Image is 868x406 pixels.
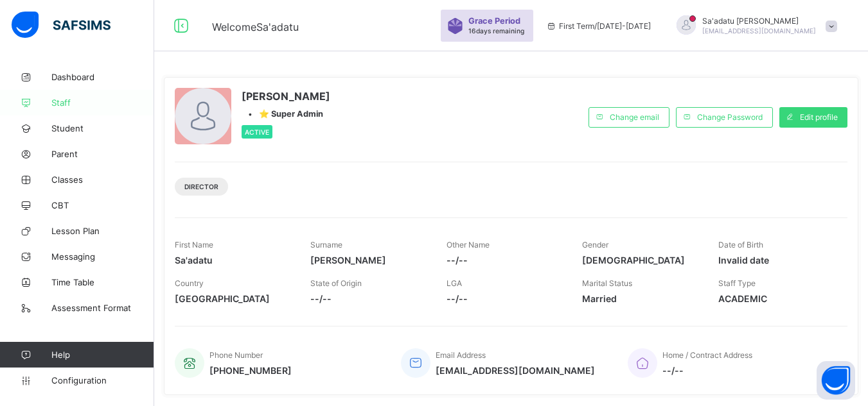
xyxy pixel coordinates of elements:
[436,365,595,376] span: [EMAIL_ADDRESS][DOMAIN_NAME]
[697,112,763,122] span: Change Password
[662,350,752,360] span: Home / Contract Address
[447,240,490,250] span: Other Name
[447,255,563,266] span: --/--
[51,350,154,360] span: Help
[546,21,651,31] span: session/term information
[51,149,154,159] span: Parent
[468,27,524,35] span: 16 days remaining
[242,109,330,119] div: •
[582,255,698,266] span: [DEMOGRAPHIC_DATA]
[468,16,520,26] span: Grace Period
[175,255,291,266] span: Sa'adatu
[310,278,362,288] span: State of Origin
[259,109,323,119] span: ⭐ Super Admin
[447,18,463,34] img: sticker-purple.71386a28dfed39d6af7621340158ba97.svg
[212,21,299,33] span: Welcome Sa'adatu
[718,278,756,288] span: Staff Type
[51,251,154,262] span: Messaging
[184,183,218,190] span: DIRECTOR
[51,174,154,185] span: Classes
[582,240,608,250] span: Gender
[436,350,486,360] span: Email Address
[175,293,291,304] span: [GEOGRAPHIC_DATA]
[702,27,816,35] span: [EMAIL_ADDRESS][DOMAIN_NAME]
[12,12,111,38] img: safsims
[51,72,154,82] span: Dashboard
[610,112,659,122] span: Change email
[209,350,263,360] span: Phone Number
[718,240,763,250] span: Date of Birth
[718,293,835,304] span: ACADEMIC
[310,255,427,266] span: [PERSON_NAME]
[51,97,154,108] span: Staff
[800,112,838,122] span: Edit profile
[310,293,427,304] span: --/--
[817,361,855,400] button: Open asap
[310,240,342,250] span: Surname
[582,293,698,304] span: Married
[51,123,154,133] span: Student
[51,375,154,385] span: Configuration
[702,16,816,26] span: Sa'adatu [PERSON_NAME]
[209,365,292,376] span: [PHONE_NUMBER]
[51,277,154,287] span: Time Table
[447,278,462,288] span: LGA
[245,128,269,136] span: Active
[664,15,844,37] div: Sa'adatu Muhammed
[662,365,752,376] span: --/--
[51,303,154,313] span: Assessment Format
[447,293,563,304] span: --/--
[582,278,632,288] span: Marital Status
[242,90,330,103] span: [PERSON_NAME]
[718,255,835,266] span: Invalid date
[51,200,154,210] span: CBT
[175,278,204,288] span: Country
[175,240,213,250] span: First Name
[51,226,154,236] span: Lesson Plan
